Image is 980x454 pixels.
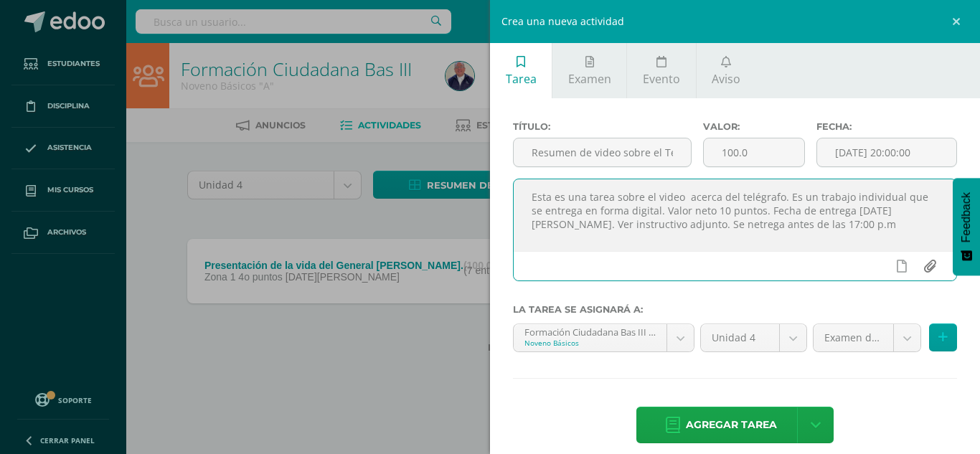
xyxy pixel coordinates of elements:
a: Formación Ciudadana Bas III 'A'Noveno Básicos [514,324,694,351]
span: Tarea [506,71,537,87]
span: Feedback [960,192,973,242]
label: Valor: [703,121,806,132]
a: Evento [627,43,695,98]
a: Examen de unidad 20 puntos (20.0%) [814,324,920,351]
input: Fecha de entrega [817,138,956,166]
a: Unidad 4 [701,324,806,351]
input: Título [514,138,691,166]
div: Noveno Básicos [524,338,656,348]
span: Aviso [712,71,740,87]
span: Evento [643,71,680,87]
input: Puntos máximos [704,138,805,166]
span: Examen de unidad 20 puntos (20.0%) [824,324,882,351]
a: Aviso [697,43,756,98]
span: Unidad 4 [712,324,768,351]
a: Examen [552,43,626,98]
label: Fecha: [816,121,957,132]
a: Tarea [490,43,552,98]
label: Título: [513,121,692,132]
span: Examen [568,71,611,87]
label: La tarea se asignará a: [513,304,957,315]
div: Formación Ciudadana Bas III 'A' [524,324,656,338]
span: Agregar tarea [686,407,777,443]
button: Feedback - Mostrar encuesta [953,178,980,275]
